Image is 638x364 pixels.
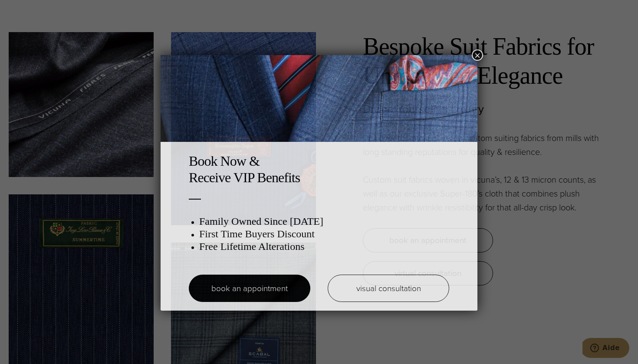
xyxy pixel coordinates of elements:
[20,6,37,14] span: Aide
[189,153,449,186] h2: Book Now & Receive VIP Benefits
[472,49,483,61] button: Close
[328,275,449,302] a: visual consultation
[199,228,449,240] h3: First Time Buyers Discount
[199,215,449,228] h3: Family Owned Since [DATE]
[189,275,310,302] a: book an appointment
[199,240,449,253] h3: Free Lifetime Alterations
